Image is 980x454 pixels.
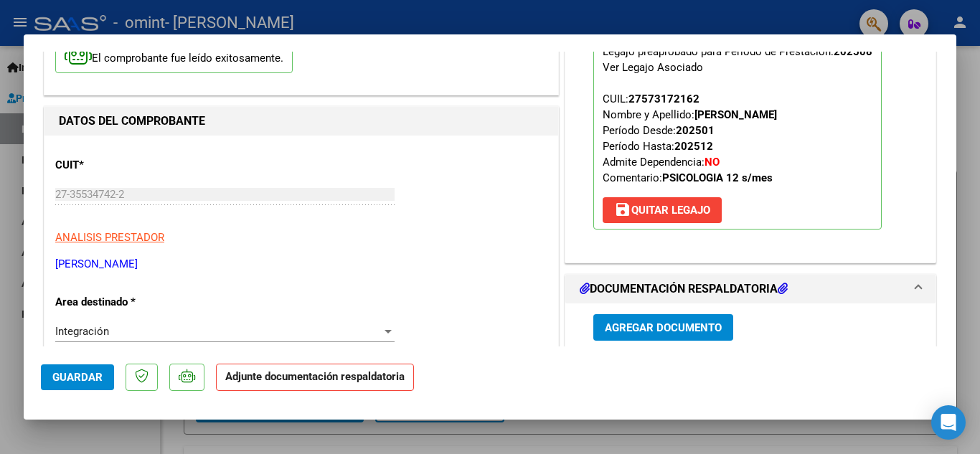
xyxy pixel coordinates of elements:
[593,314,733,341] button: Agregar Documento
[614,201,631,218] mat-icon: save
[565,17,936,263] div: PREAPROBACIÓN PARA INTEGRACION
[603,171,773,184] span: Comentario:
[52,371,103,384] span: Guardar
[614,204,710,217] span: Quitar Legajo
[55,157,203,174] p: CUIT
[55,231,164,244] span: ANALISIS PRESTADOR
[55,38,293,73] p: El comprobante fue leído exitosamente.
[41,364,114,390] button: Guardar
[662,171,773,184] strong: PSICOLOGIA 12 s/mes
[628,91,699,107] div: 27573172162
[834,45,872,58] strong: 202508
[603,93,777,184] span: CUIL: Nombre y Apellido: Período Desde: Período Hasta: Admite Dependencia:
[605,321,722,334] span: Agregar Documento
[593,39,882,230] p: Legajo preaprobado para Período de Prestación:
[55,325,109,338] span: Integración
[55,256,547,273] p: [PERSON_NAME]
[931,405,966,440] div: Open Intercom Messenger
[565,275,936,303] mat-expansion-panel-header: DOCUMENTACIÓN RESPALDATORIA
[59,114,205,128] strong: DATOS DEL COMPROBANTE
[603,60,703,75] div: Ver Legajo Asociado
[55,294,203,311] p: Area destinado *
[603,197,722,223] button: Quitar Legajo
[225,370,405,383] strong: Adjunte documentación respaldatoria
[674,140,713,153] strong: 202512
[676,124,715,137] strong: 202501
[694,108,777,121] strong: [PERSON_NAME]
[580,280,788,298] h1: DOCUMENTACIÓN RESPALDATORIA
[705,156,720,169] strong: NO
